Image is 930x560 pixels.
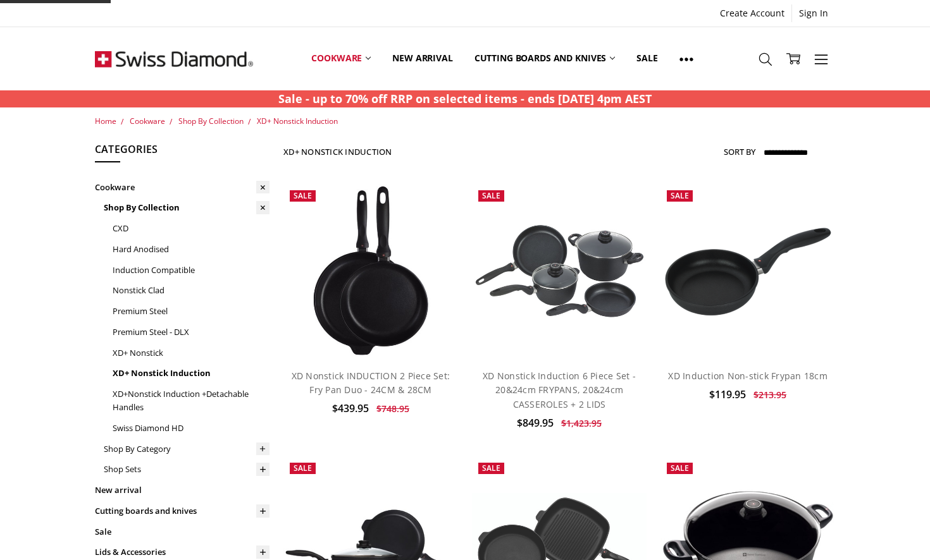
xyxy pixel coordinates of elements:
span: Sale [482,463,500,473]
a: Premium Steel [113,301,270,322]
img: XD Nonstick Induction 6 Piece Set - 20&24cm FRYPANS, 20&24cm CASSEROLES + 2 LIDS [472,222,647,320]
a: Induction Compatible [113,260,270,281]
a: Shop By Collection [104,197,270,218]
label: Sort By [724,142,755,162]
a: Cutting boards and knives [95,501,270,521]
span: $213.95 [753,389,786,401]
a: XD Induction Non-stick Frypan 18cm [660,184,835,358]
a: New arrival [381,30,463,87]
span: $748.95 [376,403,409,415]
a: New arrival [95,480,270,501]
a: Swiss Diamond HD [113,418,270,439]
span: Sale [671,463,689,473]
a: XD+ Nonstick Induction [113,363,270,384]
span: $1,423.95 [561,417,602,429]
a: Shop By Category [104,439,270,460]
span: $849.95 [517,416,554,430]
a: XD Nonstick INDUCTION 2 Piece Set: Fry Pan Duo - 24CM & 28CM [283,184,458,358]
a: XD Nonstick INDUCTION 2 Piece Set: Fry Pan Duo - 24CM & 28CM [292,370,450,396]
a: XD Nonstick Induction 6 Piece Set - 20&24cm FRYPANS, 20&24cm CASSEROLES + 2 LIDS [472,184,647,358]
a: XD Induction Non-stick Frypan 18cm [668,370,828,382]
span: Sale [671,190,689,201]
a: Shop Sets [104,459,270,480]
span: Sale [482,190,500,201]
a: Cookware [130,116,165,126]
a: Show All [669,30,704,87]
img: XD Induction Non-stick Frypan 18cm [660,222,835,320]
a: Nonstick Clad [113,280,270,301]
img: XD Nonstick INDUCTION 2 Piece Set: Fry Pan Duo - 24CM & 28CM [310,184,431,358]
h1: XD+ Nonstick Induction [283,147,392,157]
a: Create Account [713,4,791,22]
a: XD Nonstick Induction 6 Piece Set - 20&24cm FRYPANS, 20&24cm CASSEROLES + 2 LIDS [483,370,636,410]
h5: Categories [95,142,270,163]
strong: Sale - up to 70% off RRP on selected items - ends [DATE] 4pm AEST [278,91,652,106]
span: Sale [294,190,312,201]
a: XD+ Nonstick [113,343,270,363]
a: XD+Nonstick Induction +Detachable Handles [113,384,270,418]
a: XD+ Nonstick Induction [257,116,338,126]
a: Sale [626,30,668,87]
a: Sale [95,521,270,542]
span: $439.95 [332,401,369,415]
a: Hard Anodised [113,239,270,260]
a: Cookware [95,177,270,198]
span: Sale [294,463,312,473]
a: CXD [113,218,270,239]
a: Cookware [301,30,381,87]
a: Premium Steel - DLX [113,322,270,343]
span: $119.95 [709,387,746,401]
a: Cutting boards and knives [464,30,626,87]
a: Sign In [792,4,835,22]
a: Home [95,116,116,126]
img: Free Shipping On Every Order [95,27,253,90]
a: Shop By Collection [178,116,244,126]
